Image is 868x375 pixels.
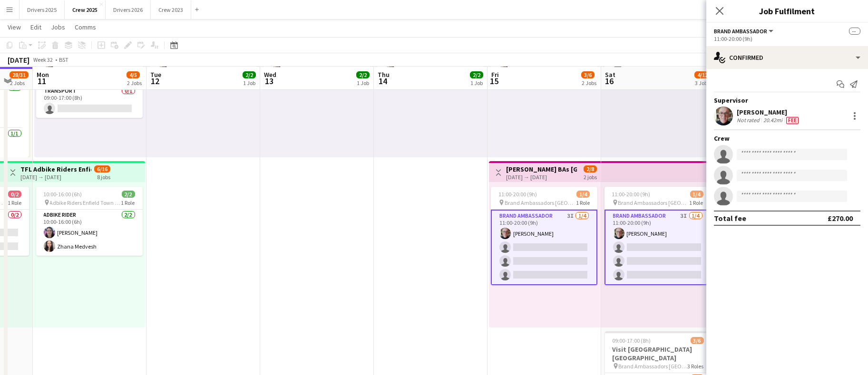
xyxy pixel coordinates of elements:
div: [DATE] [8,55,29,65]
span: Brand Ambassadors [GEOGRAPHIC_DATA] [619,363,688,370]
div: [DATE] → [DATE] [506,173,577,181]
span: 14 [376,76,390,87]
span: Tue [150,70,161,79]
span: -- [849,28,860,35]
div: [DATE] → [DATE] [20,173,91,181]
span: Jobs [51,23,65,31]
a: Edit [27,21,45,33]
span: Sat [605,70,615,79]
h3: TFL Adbike Riders Enfield to [GEOGRAPHIC_DATA] [20,165,91,173]
span: Week 32 [31,56,55,63]
span: 15 [490,76,499,87]
a: View [4,21,25,33]
div: Confirmed [706,46,868,69]
span: 28/31 [10,71,29,78]
div: 1 Job [470,79,483,87]
span: 2/8 [584,165,597,173]
a: Comms [71,21,100,33]
span: 11:00-20:00 (9h) [612,191,651,198]
span: 2/2 [243,71,256,78]
button: Brand Ambassador [714,28,775,35]
span: Edit [30,23,41,31]
span: 3/6 [691,337,704,344]
div: 20.42mi [761,116,784,124]
span: 2/2 [356,71,370,78]
span: 3/6 [581,71,595,78]
div: 8 jobs [97,173,110,181]
app-job-card: 11:00-20:00 (9h)1/4 Brand Ambassadors [GEOGRAPHIC_DATA]1 RoleBrand Ambassador3I1/411:00-20:00 (9h... [491,187,597,285]
span: 1 Role [576,199,590,206]
app-card-role: Brand Ambassador3I1/411:00-20:00 (9h)[PERSON_NAME] [605,210,711,285]
div: Crew [706,134,868,143]
div: £270.00 [828,213,853,223]
span: Brand Ambassadors [GEOGRAPHIC_DATA] [618,199,690,206]
app-job-card: 10:00-16:00 (6h)2/2 Adbike Riders Enfield Town to [GEOGRAPHIC_DATA]1 RoleAdbike Rider2/210:00-16:... [36,187,143,256]
span: 1/4 [690,191,703,198]
h3: [PERSON_NAME] BAs [GEOGRAPHIC_DATA] [506,165,577,173]
button: Drivers 2025 [20,0,65,19]
div: 2 jobs [584,173,597,181]
span: 2/2 [470,71,483,78]
app-card-role: Adbike Rider2/210:00-16:00 (6h)[PERSON_NAME]Zhana Medvesh [36,210,143,256]
span: 16 [604,76,615,87]
span: 3 Roles [688,363,704,370]
div: Total fee [714,213,746,223]
span: Thu [378,70,390,79]
div: 3 Jobs [695,79,710,87]
span: 11:00-20:00 (9h) [498,191,537,198]
span: Brand Ambassador [714,28,767,35]
span: Brand Ambassadors [GEOGRAPHIC_DATA] [505,199,576,206]
button: Crew 2023 [151,0,191,19]
span: 4/12 [694,71,711,78]
div: 1 Job [357,79,369,87]
span: 1 Role [8,199,21,206]
span: 6/16 [94,165,110,173]
div: Not rated [737,116,761,124]
h3: Job Fulfilment [706,5,868,17]
span: 12 [149,76,161,87]
span: 13 [263,76,276,87]
div: Supervisor [706,96,868,105]
span: 4/5 [127,71,140,78]
app-job-card: 11:00-20:00 (9h)1/4 Brand Ambassadors [GEOGRAPHIC_DATA]1 RoleBrand Ambassador3I1/411:00-20:00 (9h... [605,187,711,285]
span: Fri [491,70,499,79]
span: 2/2 [122,191,135,198]
span: Fee [786,117,799,124]
span: 0/2 [8,191,21,198]
span: View [8,23,21,31]
button: Crew 2025 [65,0,106,19]
app-card-role: Transport0/109:00-17:00 (8h) [36,86,143,118]
span: 09:00-17:00 (8h) [613,337,651,344]
button: Drivers 2026 [106,0,151,19]
span: 1 Role [690,199,703,206]
div: Crew has different fees then in role [784,116,800,124]
span: Comms [75,23,96,31]
span: 11 [35,76,49,87]
div: 2 Jobs [10,79,28,87]
span: Adbike Riders Enfield Town to [GEOGRAPHIC_DATA] [50,199,121,206]
a: Jobs [47,21,69,33]
div: 11:00-20:00 (9h) [714,35,860,42]
div: 2 Jobs [127,79,142,87]
span: 1/4 [576,191,590,198]
div: 2 Jobs [582,79,596,87]
div: BST [59,56,68,63]
span: Wed [264,70,276,79]
span: 1 Role [121,199,135,206]
h3: Visit [GEOGRAPHIC_DATA] [GEOGRAPHIC_DATA] [605,345,712,362]
span: Mon [37,70,49,79]
div: [PERSON_NAME] [737,108,800,116]
div: 1 Job [243,79,255,87]
span: 10:00-16:00 (6h) [44,191,82,198]
app-card-role: Brand Ambassador3I1/411:00-20:00 (9h)[PERSON_NAME] [491,210,597,285]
